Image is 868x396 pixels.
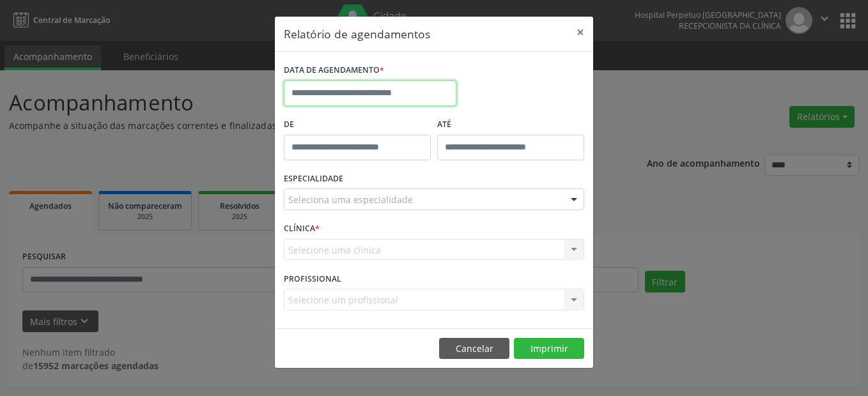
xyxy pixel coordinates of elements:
button: Close [568,17,593,48]
h5: Relatório de agendamentos [284,26,430,42]
label: PROFISSIONAL [284,269,341,289]
label: DATA DE AGENDAMENTO [284,61,384,80]
span: Seleciona uma especialidade [288,193,413,206]
label: CLÍNICA [284,219,320,239]
label: ATÉ [437,115,584,135]
button: Imprimir [514,338,584,360]
label: ESPECIALIDADE [284,169,343,189]
label: De [284,115,431,135]
button: Cancelar [439,338,509,360]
